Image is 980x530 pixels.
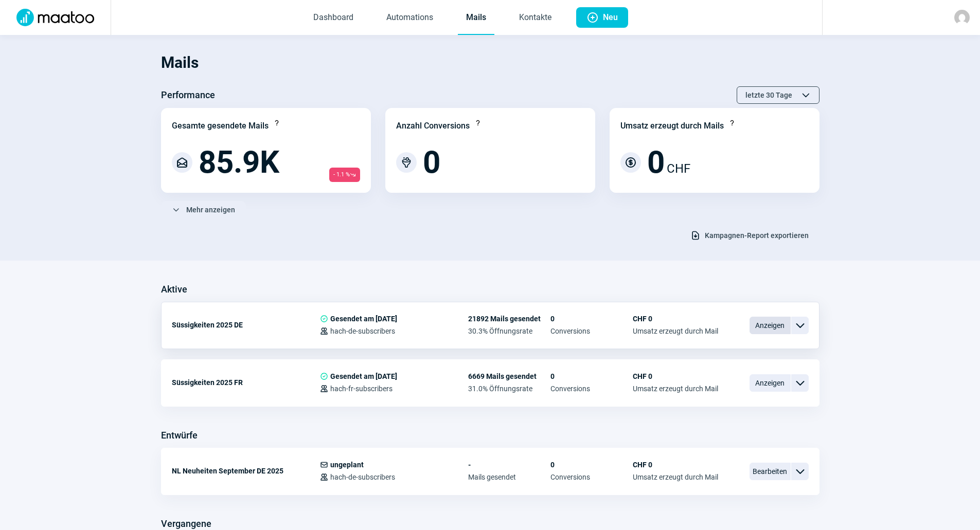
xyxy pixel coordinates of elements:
[161,201,246,218] button: Mehr anzeigen
[633,315,718,323] span: CHF 0
[330,473,395,481] span: hach-de-subscribers
[305,1,362,35] a: Dashboard
[329,168,360,182] span: - 1.1 %
[750,463,791,480] span: Bearbeiten
[576,7,628,28] button: Neu
[468,327,550,335] span: 30.3% Öffnungsrate
[10,9,100,26] img: Logo
[620,120,724,132] div: Umsatz erzeugt durch Mails
[705,227,809,244] span: Kampagnen-Report exportieren
[954,10,970,25] img: avatar
[161,427,198,444] h3: Entwürfe
[161,45,819,80] h1: Mails
[161,87,215,103] h3: Performance
[745,87,792,103] span: letzte 30 Tage
[458,1,494,35] a: Mails
[172,315,320,335] div: Süssigkeiten 2025 DE
[633,461,718,469] span: CHF 0
[550,385,633,393] span: Conversions
[161,281,187,298] h3: Aktive
[468,372,550,380] span: 6669 Mails gesendet
[330,461,364,469] span: ungeplant
[172,120,269,132] div: Gesamte gesendete Mails
[330,315,397,323] span: Gesendet am [DATE]
[550,461,633,469] span: 0
[667,159,690,178] span: CHF
[378,1,441,35] a: Automations
[511,1,560,35] a: Kontakte
[633,385,718,393] span: Umsatz erzeugt durch Mail
[647,147,665,178] span: 0
[633,372,718,380] span: CHF 0
[186,202,235,218] span: Mehr anzeigen
[468,461,550,469] span: -
[468,315,550,323] span: 21892 Mails gesendet
[603,7,618,28] span: Neu
[750,317,791,334] span: Anzeigen
[633,327,718,335] span: Umsatz erzeugt durch Mail
[750,374,791,392] span: Anzeigen
[330,372,397,380] span: Gesendet am [DATE]
[330,327,395,335] span: hach-de-subscribers
[550,372,633,380] span: 0
[550,315,633,323] span: 0
[550,473,633,481] span: Conversions
[633,473,718,481] span: Umsatz erzeugt durch Mail
[468,473,550,481] span: Mails gesendet
[172,372,320,393] div: Süssigkeiten 2025 FR
[423,147,440,178] span: 0
[172,461,320,481] div: NL Neuheiten September DE 2025
[396,120,470,132] div: Anzahl Conversions
[199,147,279,178] span: 85.9K
[680,227,819,244] button: Kampagnen-Report exportieren
[468,385,550,393] span: 31.0% Öffnungsrate
[330,385,393,393] span: hach-fr-subscribers
[550,327,633,335] span: Conversions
